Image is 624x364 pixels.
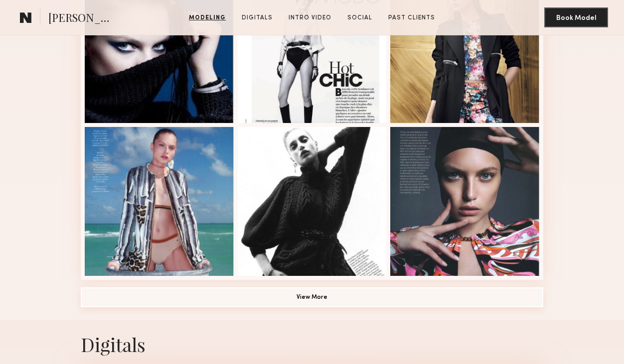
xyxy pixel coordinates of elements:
[544,13,608,21] a: Book Model
[343,13,376,22] a: Social
[238,13,277,22] a: Digitals
[285,13,335,22] a: Intro Video
[384,13,439,22] a: Past Clients
[81,332,543,357] div: Digitals
[48,10,118,27] span: [PERSON_NAME]
[544,7,608,27] button: Book Model
[185,13,230,22] a: Modeling
[81,287,543,307] button: View More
